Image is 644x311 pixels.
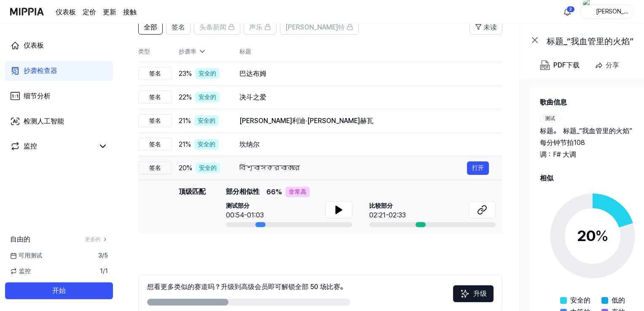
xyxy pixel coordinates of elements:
a: 闪光升级 [453,292,494,300]
font: % [185,117,191,125]
font: 更多的 [85,236,100,242]
font: বিশ্বাসকরবাকারে [239,164,300,172]
font: % [186,93,192,101]
font: 开始 [52,287,66,295]
font: / [102,252,104,259]
font: F# 大调 [553,150,576,158]
font: PDF下载 [553,61,580,69]
font: 升级 [473,290,487,298]
font: 监控 [19,268,31,274]
button: 打开 [467,161,489,175]
img: 闪光 [460,289,470,299]
font: 决斗之爱 [239,93,266,101]
font: 分享 [606,61,619,69]
button: 알림2 [561,5,574,19]
font: 20 [577,227,595,245]
font: 细节分析 [24,92,51,100]
font: 标题_“我血管里的火焰” [563,127,632,135]
font: 可用测试 [19,252,42,259]
font: 标题_“我血管里的火焰” [547,36,633,46]
a: 接触 [123,7,137,17]
font: 108 [574,139,585,147]
font: 未读 [483,23,497,31]
font: 1 [105,268,108,274]
font: 定价 [83,8,96,16]
font: % [185,140,191,148]
font: [PERSON_NAME]特 [285,23,345,31]
font: 坎纳尔 [239,140,260,148]
font: 安全的 [198,117,215,124]
font: 升级到高级会员即可解锁全部 50 场比赛。 [221,283,346,291]
font: 00:54-01:03 [226,211,264,219]
font: 测试部分 [226,202,250,209]
a: 定价 [83,7,96,17]
a: 更多的 [85,236,108,243]
font: 21 [179,140,185,148]
a: 细节分析 [5,86,113,106]
button: 全部 [138,19,163,35]
button: 头条新闻 [194,19,240,35]
button: 声乐 [244,19,276,35]
font: 声乐 [249,23,263,31]
font: % [187,164,192,172]
font: 每分钟节拍 [540,139,574,147]
a: 监控 [10,141,94,151]
font: 相似 [540,174,553,182]
font: 想看更多类似的赛道吗？ [147,283,221,291]
button: PDF下载 [538,57,581,74]
button: 分享 [591,57,626,74]
font: 签名 [149,164,161,171]
font: 安全的 [199,70,216,77]
font: 比较部分 [369,202,393,209]
font: 21 [179,117,185,125]
button: 开始 [5,282,113,299]
font: 签名 [149,94,161,100]
font: [PERSON_NAME]尔 [596,8,628,24]
button: [PERSON_NAME]特 [280,19,359,35]
font: 签名 [149,70,161,77]
font: 23 [179,70,186,78]
font: 仪表板 [56,8,76,16]
font: / [103,268,105,274]
font: 抄袭检查器 [24,67,57,75]
font: 标题 [540,127,553,135]
font: 22 [179,93,186,101]
img: 알림 [562,7,572,17]
font: 部分相似性 [226,188,260,196]
font: 安全的 [199,164,217,171]
button: 轮廓[PERSON_NAME]尔 [580,5,634,19]
font: 3 [98,252,102,259]
font: 标题 [239,48,251,55]
a: 仪表板 [5,35,113,56]
font: % [186,70,192,78]
font: 安全的 [198,141,215,147]
font: 测试 [545,115,555,121]
font: 类型 [138,48,150,55]
font: 低的 [612,296,625,304]
button: 签名 [166,19,191,35]
font: 仪表板 [24,41,44,49]
a: 更新 [103,7,116,17]
font: 头条新闻 [199,23,226,31]
a: 抄袭检查器 [5,61,113,81]
button: 未读 [470,19,502,35]
font: 调： [540,150,553,158]
font: 检测人工智能 [24,117,64,125]
font: 2 [569,7,572,11]
font: 自由的 [10,235,30,243]
font: 签名 [149,141,161,147]
button: 升级 [453,285,494,302]
a: 检测人工智能 [5,111,113,131]
font: [PERSON_NAME]利迪·[PERSON_NAME]赫瓦 [239,117,373,125]
img: PDF下载 [540,60,550,70]
font: 接触 [123,8,137,16]
font: 66 [266,188,276,196]
font: % [276,188,282,196]
font: 安全的 [570,296,590,304]
font: 抄袭率 [179,48,196,55]
font: 监控 [24,142,37,150]
font: 1 [100,268,103,274]
font: 巴达布姆 [239,70,266,78]
font: 签名 [149,117,161,124]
